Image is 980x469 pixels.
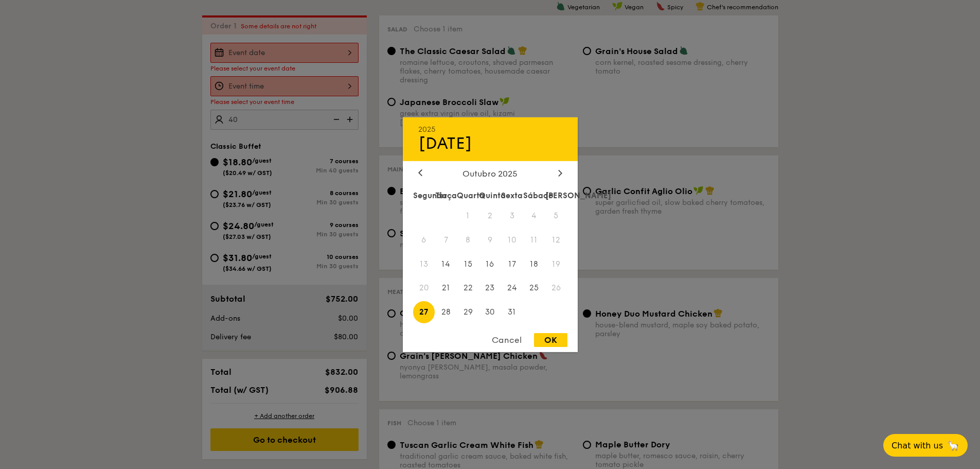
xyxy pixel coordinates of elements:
span: 1 [457,204,479,227]
span: 7 [435,229,457,251]
div: Sexta [501,186,523,204]
div: [DATE] [418,133,562,153]
div: OK [534,333,567,347]
span: 2 [479,204,501,227]
span: 4 [523,204,545,227]
span: 11 [523,229,545,251]
div: 2025 [418,125,562,133]
span: 24 [501,277,523,299]
span: 29 [457,301,479,323]
span: 3 [501,204,523,227]
span: 14 [435,253,457,275]
div: Sábado [523,186,545,204]
span: 15 [457,253,479,275]
span: 12 [545,229,567,251]
span: 6 [413,229,435,251]
span: 30 [479,301,501,323]
div: [PERSON_NAME] [545,186,567,204]
div: Quinta [479,186,501,204]
span: 16 [479,253,501,275]
span: 26 [545,277,567,299]
div: Cancel [482,333,532,347]
span: 9 [479,229,501,251]
span: 28 [435,301,457,323]
div: Quarta [457,186,479,204]
span: 23 [479,277,501,299]
span: 10 [501,229,523,251]
div: Segunda [413,186,435,204]
span: 13 [413,253,435,275]
span: 🦙 [947,440,959,451]
span: 25 [523,277,545,299]
span: 21 [435,277,457,299]
span: 5 [545,204,567,227]
div: Outubro 2025 [418,168,562,178]
span: 19 [545,253,567,275]
span: 31 [501,301,523,323]
span: 18 [523,253,545,275]
span: Chat with us [892,441,943,450]
span: 27 [413,301,435,323]
span: 20 [413,277,435,299]
span: 8 [457,229,479,251]
button: Chat with us🦙 [883,434,968,457]
span: 22 [457,277,479,299]
span: 17 [501,253,523,275]
div: Terça [435,186,457,204]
